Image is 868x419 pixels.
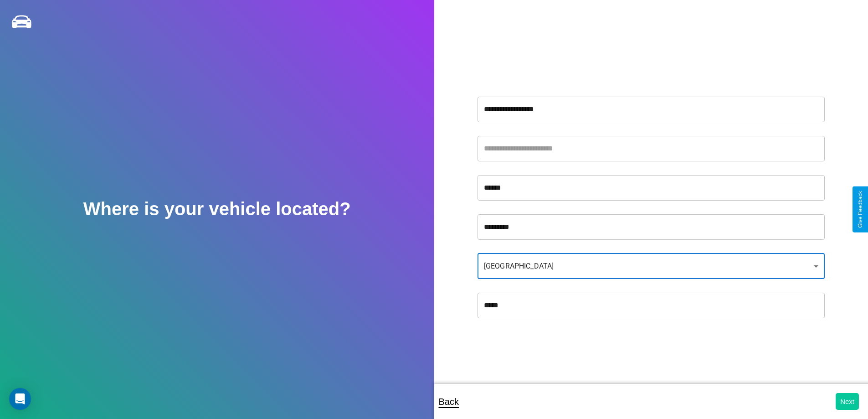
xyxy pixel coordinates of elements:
h2: Where is your vehicle located? [83,199,351,219]
div: Open Intercom Messenger [9,388,31,410]
div: Give Feedback [857,191,863,228]
div: [GEOGRAPHIC_DATA] [478,253,825,279]
p: Back [439,393,459,410]
button: Next [836,393,859,410]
